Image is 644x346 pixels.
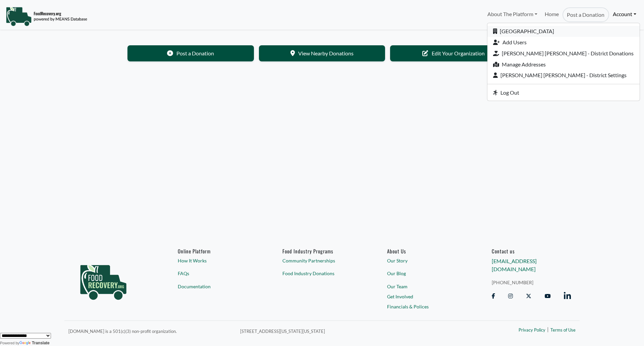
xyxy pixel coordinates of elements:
a: [EMAIL_ADDRESS][DOMAIN_NAME] [492,258,537,272]
a: About The Platform [483,7,541,21]
a: Manage Addresses [487,59,640,70]
a: [PERSON_NAME] [PERSON_NAME] - District Settings [487,70,640,81]
a: How It Works [178,257,257,264]
p: [DOMAIN_NAME] is a 501(c)(3) non-profit organization. [68,327,232,335]
a: Terms of Use [550,327,576,334]
h6: Contact us [492,248,571,254]
a: Post a Donation [127,45,254,61]
a: Our Blog [387,270,466,277]
a: About Us [387,248,466,254]
img: food_recovery_green_logo-76242d7a27de7ed26b67be613a865d9c9037ba317089b267e0515145e5e51427.png [73,248,133,312]
a: Get Involved [387,293,466,300]
a: Post a Donation [562,7,609,22]
p: [STREET_ADDRESS][US_STATE][US_STATE] [240,327,447,335]
a: [PERSON_NAME] [PERSON_NAME] - District Donations [487,48,640,59]
a: Account [609,7,640,21]
img: NavigationLogo_FoodRecovery-91c16205cd0af1ed486a0f1a7774a6544ea792ac00100771e7dd3ec7c0e58e41.png [6,6,87,27]
a: [PHONE_NUMBER] [492,279,571,286]
a: View Nearby Donations [259,45,385,61]
a: Home [541,7,562,22]
a: Privacy Policy [519,327,545,334]
a: Documentation [178,283,257,290]
a: [GEOGRAPHIC_DATA] [487,26,640,37]
img: Google Translate [19,341,32,346]
a: Financials & Polices [387,303,466,310]
a: Our Story [387,257,466,264]
a: FAQs [178,270,257,277]
a: Log Out [487,87,640,98]
a: Edit Your Organization [390,45,517,61]
a: Add Users [487,37,640,48]
h6: Food Industry Programs [282,248,362,254]
a: Community Partnerships [282,257,362,264]
a: Food Industry Donations [282,270,362,277]
span: | [547,325,549,333]
a: Our Team [387,283,466,290]
a: Translate [19,341,50,345]
h6: Online Platform [178,248,257,254]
